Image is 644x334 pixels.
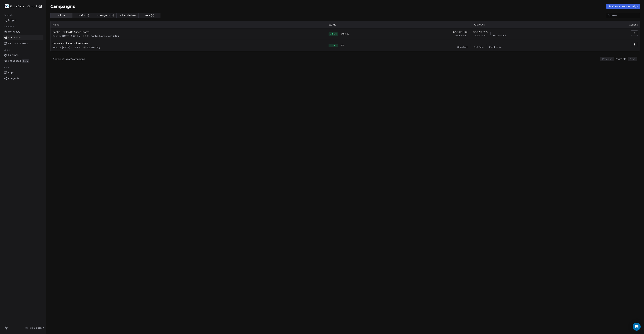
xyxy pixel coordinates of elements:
[22,59,29,63] span: Beta
[3,58,43,64] a: SequencesBeta
[119,14,136,17] span: Scheduled ( 0 )
[2,47,11,53] span: Sales
[493,34,506,37] span: Unsubscribe
[606,4,640,9] button: Create new campaign
[10,4,37,9] span: GuteDaten GmbH
[368,21,590,28] th: Analytics
[3,41,43,46] a: Metrics & Events
[489,46,501,48] span: Unsubscribe
[475,34,486,37] span: Click Rate
[2,65,11,70] span: Tools
[499,30,500,34] span: -
[341,33,349,35] span: 145 / 145
[3,35,43,40] a: Campaigns
[8,30,20,34] span: Workflows
[50,4,75,9] span: Campaigns
[78,14,89,17] span: Drafts ( 0 )
[332,33,337,35] span: Sent
[8,36,21,39] span: Campaigns
[145,14,154,17] span: Sent ( 2 )
[341,44,344,47] span: 2 / 2
[473,46,484,48] span: Click Rate
[3,17,43,23] a: People
[3,70,43,75] a: Apps
[5,4,9,8] img: DatDash360%20500x500%20(2).png
[52,34,80,38] span: Sent on [DATE] 6:00 PM
[4,4,37,9] button: GuteDaten GmbH
[600,57,614,61] button: Previous
[8,59,21,63] span: Sequences
[628,57,637,61] button: Next
[3,52,43,58] a: Pipelines
[455,34,466,37] span: Open Rate
[29,327,44,329] span: Help & Support
[473,30,488,34] span: 32.87% (47)
[3,76,43,81] a: AI Agents
[327,21,368,28] th: Status
[97,14,114,17] span: In Progress ( 0 )
[8,42,28,45] span: Metrics & Events
[590,21,640,28] th: Actions
[3,29,43,35] a: Workflows
[87,34,119,38] span: To: Contra Maserclass 2025
[25,327,44,329] a: Help & Support
[332,44,337,47] span: Sent
[8,71,14,74] span: Apps
[52,30,325,34] span: Contra - FollowUp Slides (Copy)
[52,46,80,49] span: Sent on [DATE] 4:12 PM
[50,21,327,28] th: Name
[453,30,468,34] span: 62.94% (90)
[457,46,468,48] span: Open Rate
[633,323,641,331] div: Open Intercom Messenger
[2,13,15,18] span: Contacts
[8,53,18,57] span: Pipelines
[87,46,100,49] span: To: Test Tag
[2,24,16,29] span: Marketing
[615,57,626,61] span: Page 1 of 1
[8,77,19,80] span: AI Agents
[8,18,16,22] span: People
[52,42,325,45] span: Contra - FollowUp Slides - Test
[53,57,85,61] span: Showing 1 to 2 of 2 campaigns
